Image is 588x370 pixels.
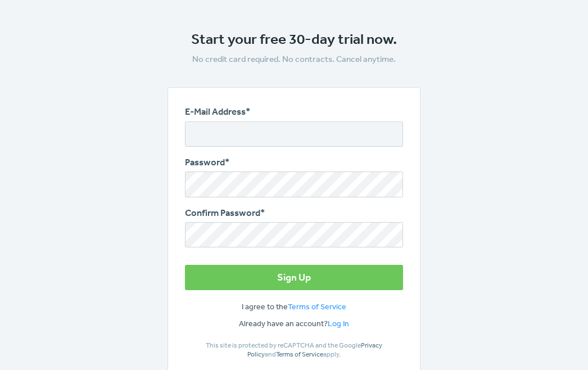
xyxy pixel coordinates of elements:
[185,301,403,313] p: I agree to the
[168,30,420,48] h1: Start your free 30-day trial now.
[185,105,250,119] label: E-Mail Address*
[168,53,420,65] p: No credit card required. No contracts. Cancel anytime.
[185,341,403,360] p: This site is protected by reCAPTCHA and the Google and apply.
[276,350,323,359] a: Terms of Service
[185,206,265,220] label: Confirm Password*
[185,265,403,290] button: Sign Up
[247,341,382,359] a: Privacy Policy
[288,301,346,312] a: Terms of Service
[185,156,229,169] label: Password*
[185,318,403,330] p: Already have an account?
[328,318,349,328] a: Log In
